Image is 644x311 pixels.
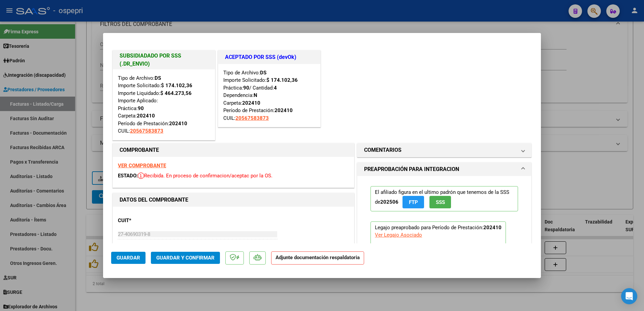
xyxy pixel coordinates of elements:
div: Tipo de Archivo: Importe Solicitado: Práctica: / Cantidad: Dependencia: Carpeta: Período de Prest... [223,69,315,122]
strong: 202506 [380,199,398,205]
div: Open Intercom Messenger [621,288,637,304]
strong: 4 [274,85,277,91]
strong: 202410 [137,113,155,119]
strong: DS [155,75,161,81]
span: Guardar [117,255,140,261]
a: VER COMPROBANTE [118,163,166,169]
mat-expansion-panel-header: PREAPROBACIÓN PARA INTEGRACION [357,163,531,176]
strong: COMPROBANTE [120,147,159,153]
strong: 90 [243,85,249,91]
strong: 202410 [275,107,293,113]
span: SSS [436,199,445,205]
button: FTP [402,196,424,208]
strong: $ 174.102,36 [266,77,298,83]
mat-expansion-panel-header: COMENTARIOS [357,143,531,157]
h1: ACEPTADO POR SSS (devOk) [225,53,314,61]
h1: SUBSIDIADADO POR SSS (.DR_ENVIO) [120,52,208,68]
strong: DATOS DEL COMPROBANTE [120,197,188,203]
span: 20567583873 [235,115,269,121]
button: Guardar y Confirmar [151,252,220,264]
h1: PREAPROBACIÓN PARA INTEGRACION [364,165,459,173]
p: Legajo preaprobado para Período de Prestación: [371,221,506,304]
strong: 202410 [242,100,260,106]
strong: 90 [138,105,144,111]
strong: Adjunte documentación respaldatoria [276,254,360,261]
span: 20567583873 [130,128,163,134]
button: Guardar [111,252,146,264]
strong: $ 174.102,36 [161,82,192,89]
div: Ver Legajo Asociado [375,231,422,239]
strong: DS [260,70,266,76]
span: FTP [409,199,418,205]
span: ESTADO: [118,173,138,179]
p: CUIT [118,217,187,224]
h1: COMENTARIOS [364,146,401,154]
strong: $ 464.273,56 [160,90,192,96]
span: Guardar y Confirmar [156,255,215,261]
div: Tipo de Archivo: Importe Solicitado: Importe Liquidado: Importe Aplicado: Práctica: Carpeta: Perí... [118,74,210,135]
button: SSS [429,196,451,208]
strong: 202410 [169,120,187,127]
strong: 202410 [483,224,502,231]
strong: N [254,92,257,98]
span: Recibida. En proceso de confirmacion/aceptac por la OS. [138,173,272,179]
p: El afiliado figura en el ultimo padrón que tenemos de la SSS de [371,186,518,211]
